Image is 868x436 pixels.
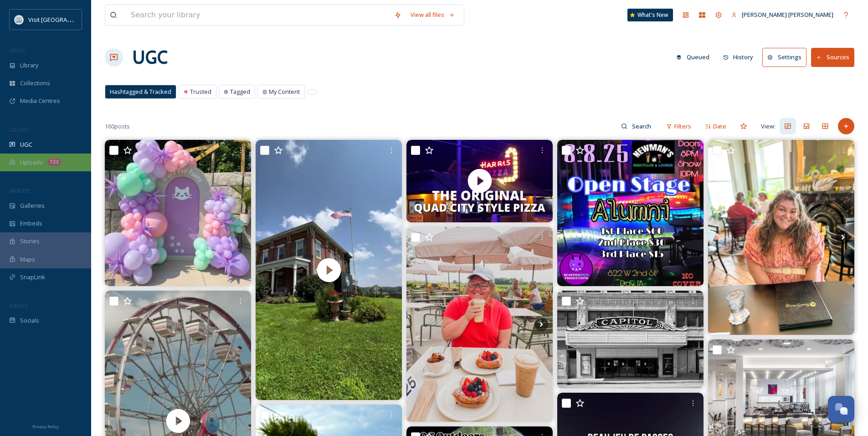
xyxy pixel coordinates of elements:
[762,48,806,67] button: Settings
[105,122,130,131] span: 160 posts
[47,159,61,166] div: 723
[105,140,251,286] img: The coolest Cat Pool Pawty backdrop from the weekend!! Love these colors and that kitty-cat inser...
[727,6,838,24] a: [PERSON_NAME] [PERSON_NAME]
[811,48,854,67] button: Sources
[719,48,758,66] button: History
[230,87,250,96] span: Tagged
[190,87,211,96] span: Trusted
[256,140,402,400] video: The most beautiful day spent in Le Claire, IA! The weather was perfect, and we had so much fun sh...
[674,122,691,131] span: Filters
[269,87,300,96] span: My Content
[28,15,99,24] span: Visit [GEOGRAPHIC_DATA]
[9,126,29,133] span: COLLECT
[32,421,59,431] a: Privacy Policy
[20,316,39,325] span: Socials
[20,273,45,282] span: SnapLink
[708,140,854,335] img: A lunch so fine, it deserves its own spotlight 😋☀️🍽️
[32,424,59,430] span: Privacy Policy
[406,6,459,24] a: View all files
[110,87,171,96] span: Hashtagged & Tracked
[672,48,714,66] button: Queued
[20,140,32,149] span: UGC
[557,140,704,286] img: Tonight is the night when we get to see all former winners and runner-ups compete. If you would l...
[742,10,833,19] span: [PERSON_NAME] [PERSON_NAME]
[15,15,24,24] img: QCCVB_VISIT_vert_logo_4c_tagline_122019.svg
[9,47,25,54] span: MEDIA
[672,48,719,66] a: Queued
[256,140,402,400] img: thumbnail
[762,48,811,67] a: Settings
[9,302,27,309] span: SOCIALS
[20,79,50,87] span: Collections
[132,44,168,71] a: UGC
[719,48,763,66] a: History
[713,122,726,131] span: Date
[406,227,553,422] img: 10 swipes for a surprise 🌟🥐☕️❤️
[20,201,45,210] span: Galleries
[627,9,673,21] a: What's New
[406,140,553,222] img: thumbnail
[20,97,60,105] span: Media Centres
[20,158,43,167] span: Uploads
[828,396,854,422] button: Open Chat
[761,122,776,131] span: View:
[557,291,704,388] img: #visitquadcities #capitoltheatre #capitoltheaterdüsseldorf #davenport #davenportiowa #iowa #hdivi...
[20,237,40,246] span: Stories
[627,117,657,135] input: Search
[9,187,30,194] span: WIDGETS
[126,5,390,25] input: Search your library
[20,219,42,228] span: Embeds
[20,61,38,70] span: Library
[406,140,553,222] video: You need the original tonight. Order now: HarrisPizza.com #pizzalovers🍕 #quadcitypizza #quadcitys...
[20,255,35,264] span: Maps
